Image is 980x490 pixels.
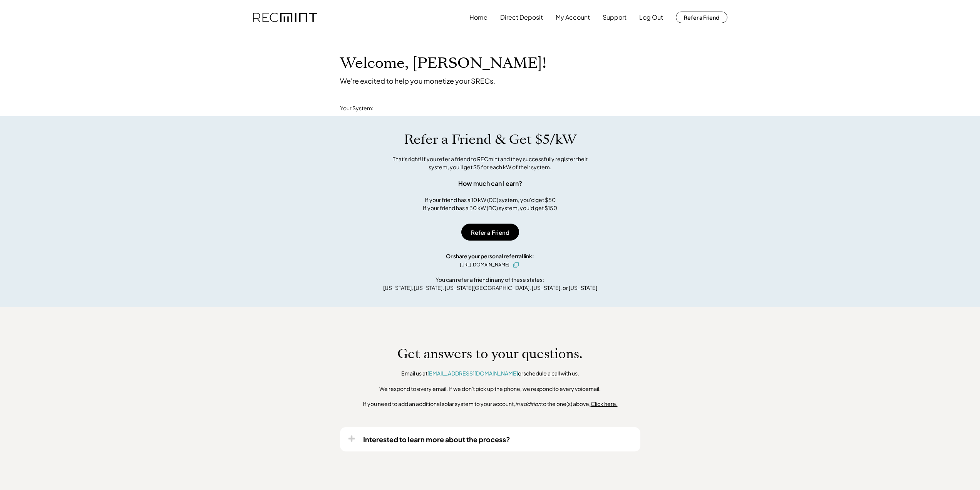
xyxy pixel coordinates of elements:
[379,385,601,393] div: We respond to every email. If we don't pick up the phone, we respond to every voicemail.
[458,179,522,188] div: How much can I earn?
[340,104,374,112] div: Your System:
[603,10,627,25] button: Support
[446,252,534,260] div: Or share your personal referral link:
[401,370,579,377] div: Email us at or .
[639,10,663,25] button: Log Out
[363,435,510,444] div: Interested to learn more about the process?
[363,400,618,408] div: If you need to add an additional solar system to your account, to the one(s) above,
[469,10,487,25] button: Home
[253,13,317,22] img: recmint-logotype%403x.png
[404,131,576,148] h1: Refer a Friend & Get $5/kW
[383,276,597,292] div: You can refer a friend in any of these states: [US_STATE], [US_STATE], [US_STATE][GEOGRAPHIC_DATA...
[384,155,596,171] div: That's right! If you refer a friend to RECmint and they successfully register their system, you'l...
[500,10,543,25] button: Direct Deposit
[515,400,541,407] em: in addition
[340,76,495,85] div: We're excited to help you monetize your SRECs.
[460,261,509,268] div: [URL][DOMAIN_NAME]
[461,224,519,241] button: Refer a Friend
[676,12,727,23] button: Refer a Friend
[511,260,521,269] button: click to copy
[397,346,583,362] h1: Get answers to your questions.
[340,54,546,72] h1: Welcome, [PERSON_NAME]!
[423,196,557,212] div: If your friend has a 10 kW (DC) system, you'd get $50 If your friend has a 30 kW (DC) system, you...
[591,400,618,407] u: Click here.
[556,10,590,25] button: My Account
[427,370,518,377] a: [EMAIL_ADDRESS][DOMAIN_NAME]
[523,370,578,377] a: schedule a call with us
